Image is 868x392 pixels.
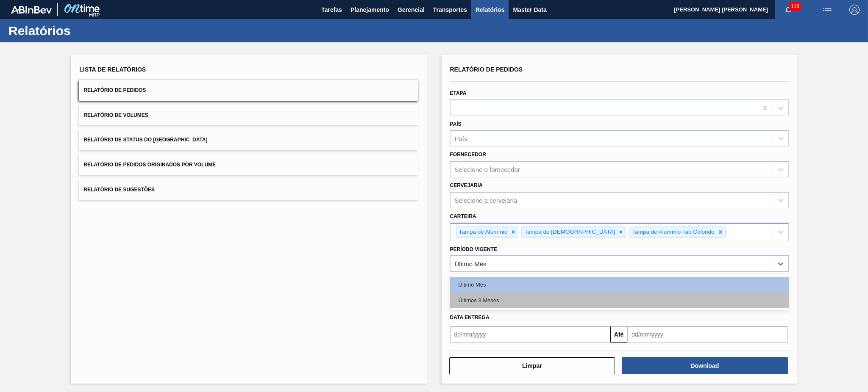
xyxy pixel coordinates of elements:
[450,152,486,157] label: Fornecedor
[79,179,418,200] button: Relatório de Sugestões
[83,112,148,118] span: Relatório de Volumes
[79,105,418,126] button: Relatório de Volumes
[450,293,789,308] div: Últimos 3 Meses
[79,66,146,73] span: Lista de Relatórios
[11,6,52,14] img: TNhmsLtSVTkK8tSr43FrP2fwEKptu5GPRR3wAAAABJRU5ErkJggg==
[433,5,467,15] span: Transportes
[450,246,497,252] label: Período Vigente
[455,135,467,142] div: País
[513,5,546,15] span: Master Data
[450,90,467,96] label: Etapa
[822,5,832,15] img: userActions
[450,121,462,127] label: País
[849,5,860,15] img: Logout
[629,227,715,237] div: Tampa de Alumínio Tab Colorido
[79,80,418,101] button: Relatório de Pedidos
[83,162,216,168] span: Relatório de Pedidos Originados por Volume
[321,5,342,15] span: Tarefas
[8,26,159,36] h1: Relatórios
[450,66,523,73] span: Relatório de Pedidos
[610,326,627,343] button: Até
[351,5,389,15] span: Planejamento
[455,166,520,173] div: Selecione o fornecedor
[455,260,487,268] div: Último Mês
[83,137,207,143] span: Relatório de Status do [GEOGRAPHIC_DATA]
[83,187,155,193] span: Relatório de Sugestões
[450,182,483,188] label: Cervejaria
[622,357,788,374] button: Download
[522,227,616,237] div: Tampa de [DEMOGRAPHIC_DATA]
[83,87,146,93] span: Relatório de Pedidos
[450,277,789,293] div: Último Mês
[455,196,517,204] div: Selecione a cervejaria
[456,227,509,237] div: Tampa de Alumínio
[79,130,418,150] button: Relatório de Status do [GEOGRAPHIC_DATA]
[449,357,615,374] button: Limpar
[775,4,802,16] button: Notificações
[450,315,490,320] span: Data entrega
[450,213,476,219] label: Carteira
[476,5,504,15] span: Relatórios
[79,155,418,175] button: Relatório de Pedidos Originados por Volume
[398,5,425,15] span: Gerencial
[789,2,801,11] span: 118
[450,326,611,343] input: dd/mm/yyyy
[627,326,788,343] input: dd/mm/yyyy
